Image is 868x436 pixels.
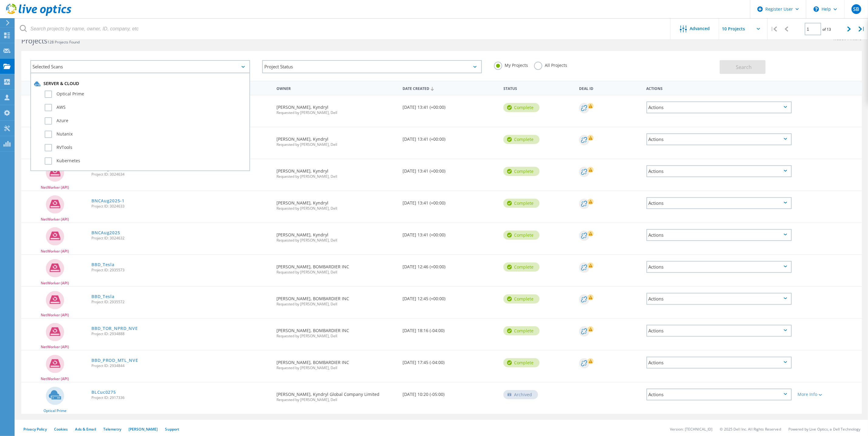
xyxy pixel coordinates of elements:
a: BNCAug2025-1 [91,199,124,203]
a: Privacy Policy [23,427,47,432]
label: Optical Prime [45,91,246,98]
div: Deal Id [576,82,643,94]
div: Complete [503,294,540,304]
div: Server & Cloud [34,81,246,87]
span: Requested by [PERSON_NAME], Dell [276,334,396,338]
svg: \n [814,6,819,12]
span: Project ID: 3024633 [91,204,270,208]
li: Version: [TECHNICAL_ID] [670,427,713,432]
input: Search projects by name, owner, ID, company, etc [15,18,671,39]
div: Owner [273,82,400,94]
span: Requested by [PERSON_NAME], Dell [276,207,396,210]
label: AWS [45,104,246,111]
div: Complete [503,358,540,367]
div: Complete [503,231,540,240]
span: NetWorker (API) [41,281,69,285]
span: Project ID: 3024632 [91,236,270,240]
span: Requested by [PERSON_NAME], Dell [276,398,396,402]
a: BNCAug2025 [91,231,120,235]
div: Archived [503,390,538,399]
div: [PERSON_NAME], Kyndryl [273,223,400,248]
span: Project ID: 2935573 [91,268,270,272]
div: Complete [503,135,540,144]
div: [PERSON_NAME], Kyndryl [273,127,400,153]
span: Requested by [PERSON_NAME], Dell [276,111,396,115]
div: Actions [647,165,792,177]
span: Requested by [PERSON_NAME], Dell [276,366,396,370]
span: Project ID: 2935572 [91,300,270,304]
span: Project ID: 2934844 [91,364,270,368]
div: [PERSON_NAME], BOMBARDIER INC [273,287,400,312]
span: Search [736,64,752,70]
span: Advanced [690,26,710,31]
div: [PERSON_NAME], Kyndryl [273,191,400,216]
div: [DATE] 12:45 (+00:00) [400,287,500,307]
div: More Info [798,392,859,397]
li: © 2025 Dell Inc. All Rights Reserved [720,427,781,432]
span: NetWorker (API) [41,377,69,381]
div: Actions [647,133,792,145]
div: [PERSON_NAME], Kyndryl [273,159,400,184]
div: Complete [503,199,540,208]
span: Requested by [PERSON_NAME], Dell [276,239,396,242]
span: Project ID: 2917336 [91,396,270,400]
span: Project ID: 2934888 [91,332,270,336]
div: [DATE] 10:20 (-05:00) [400,383,500,403]
label: My Projects [494,62,528,67]
span: of 13 [823,27,831,32]
a: Cookies [54,427,68,432]
a: Live Optics Dashboard [6,13,71,17]
span: 128 Projects Found [47,39,80,45]
div: Actions [643,82,795,94]
button: Search [720,60,766,74]
div: Actions [647,293,792,305]
label: All Projects [534,62,567,67]
span: Requested by [PERSON_NAME], Dell [276,270,396,274]
div: | [768,18,780,40]
div: Actions [647,101,792,113]
div: [PERSON_NAME], Kyndryl [273,95,400,121]
span: Optical Prime [43,409,67,413]
div: [DATE] 13:41 (+00:00) [400,191,500,211]
a: BBD_TOR_NPRD_NVE [91,326,138,331]
a: Support [165,427,180,432]
a: Telemetry [103,427,121,432]
label: Azure [45,117,246,125]
div: Actions [647,197,792,209]
label: Kubernetes [45,157,246,165]
div: Status [500,82,576,94]
div: [DATE] 13:41 (+00:00) [400,127,500,147]
div: Actions [647,325,792,337]
label: RVTools [45,144,246,151]
div: [DATE] 12:46 (+00:00) [400,255,500,275]
span: Requested by [PERSON_NAME], Dell [276,175,396,178]
div: [DATE] 13:41 (+00:00) [400,95,500,115]
div: Complete [503,263,540,272]
span: NetWorker (API) [41,218,69,221]
a: [PERSON_NAME] [129,427,158,432]
div: [DATE] 17:45 (-04:00) [400,351,500,371]
div: Complete [503,167,540,176]
span: Requested by [PERSON_NAME], Dell [276,302,396,306]
div: Actions [647,229,792,241]
div: Actions [647,389,792,400]
span: Project ID: 3024634 [91,173,270,176]
a: BBD_PROD_MTL_NVE [91,358,138,362]
li: Powered by Live Optics, a Dell Technology [788,427,861,432]
div: Complete [503,103,540,112]
div: Actions [647,261,792,273]
div: [PERSON_NAME], BOMBARDIER INC [273,351,400,376]
a: BBD_Tesla [91,294,114,299]
div: [DATE] 18:16 (-04:00) [400,319,500,339]
a: BBD_Tesla [91,263,114,267]
div: [PERSON_NAME], BOMBARDIER INC [273,319,400,344]
a: Ads & Email [75,427,96,432]
span: SB [853,7,859,12]
div: | [856,18,868,40]
span: NetWorker (API) [41,345,69,349]
div: [PERSON_NAME], Kyndryl Global Company Limited [273,383,400,408]
a: BNCAug2025-2 [91,167,124,171]
div: [PERSON_NAME], BOMBARDIER INC [273,255,400,280]
span: NetWorker (API) [41,186,69,189]
label: Nutanix [45,131,246,138]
